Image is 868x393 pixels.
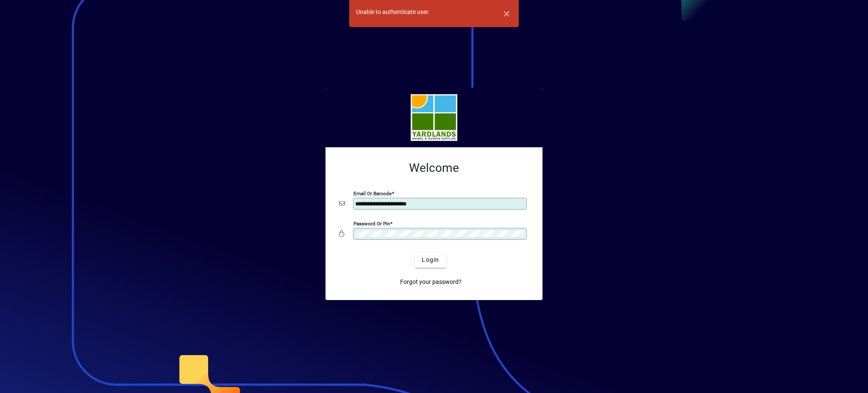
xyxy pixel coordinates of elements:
mat-label: Email or Barcode [353,190,392,196]
mat-label: Password or Pin [353,220,390,226]
button: Dismiss [496,3,517,24]
span: Login [422,255,439,264]
a: Forgot your password? [397,275,465,290]
span: Forgot your password? [400,278,462,286]
div: Unable to authenticate user. [356,8,430,17]
h2: Welcome [339,161,529,175]
button: Login [415,253,446,268]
